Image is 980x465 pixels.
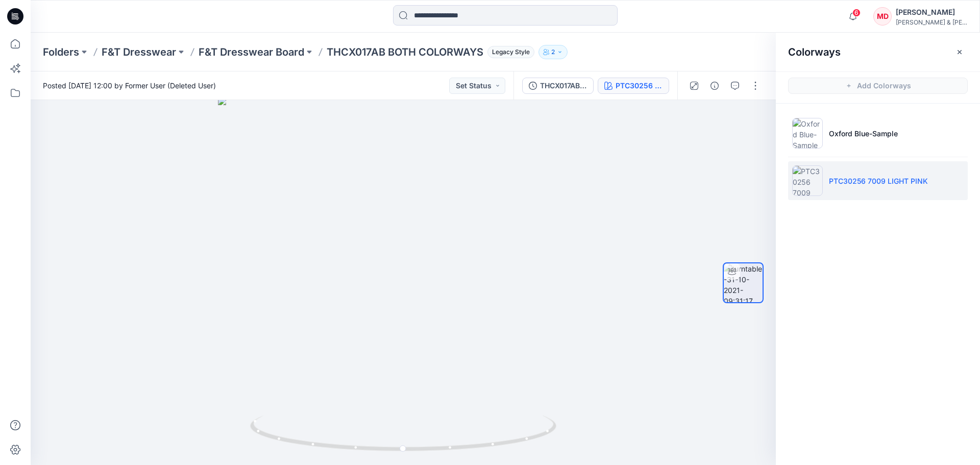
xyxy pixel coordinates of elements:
button: Legacy Style [483,45,534,59]
div: [PERSON_NAME] [896,6,967,18]
img: eyJhbGciOiJIUzI1NiIsImtpZCI6IjAiLCJzbHQiOiJzZXMiLCJ0eXAiOiJKV1QifQ.eyJkYXRhIjp7InR5cGUiOiJzdG9yYW... [218,97,589,465]
img: PTC30256 7009 LIGHT PINK [792,165,823,196]
div: MD [873,7,892,26]
button: PTC30256 7009 LIGHT PINK [598,78,669,94]
div: THCX017AB BOTH COLORWAYS [540,80,587,91]
img: Oxford Blue-Sample [792,118,823,149]
p: THCX017AB BOTH COLORWAYS [327,45,483,59]
img: turntable-31-10-2021-09:31:17 [724,263,763,302]
a: F&T Dresswear Board [199,45,304,59]
span: 6 [852,9,861,17]
button: 2 [538,45,568,59]
p: 2 [551,46,555,58]
a: Former User (Deleted User) [125,81,216,90]
button: THCX017AB BOTH COLORWAYS [522,78,594,94]
div: PTC30256 7009 LIGHT PINK [616,80,663,91]
h2: Colorways [788,46,841,58]
p: PTC30256 7009 LIGHT PINK [829,176,928,186]
a: F&T Dresswear [102,45,176,59]
span: Legacy Style [487,46,534,58]
span: Posted [DATE] 12:00 by [43,80,216,91]
a: Folders [43,45,79,59]
button: Details [706,78,723,94]
p: Oxford Blue-Sample [829,128,898,139]
div: [PERSON_NAME] & [PERSON_NAME] [896,18,967,26]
